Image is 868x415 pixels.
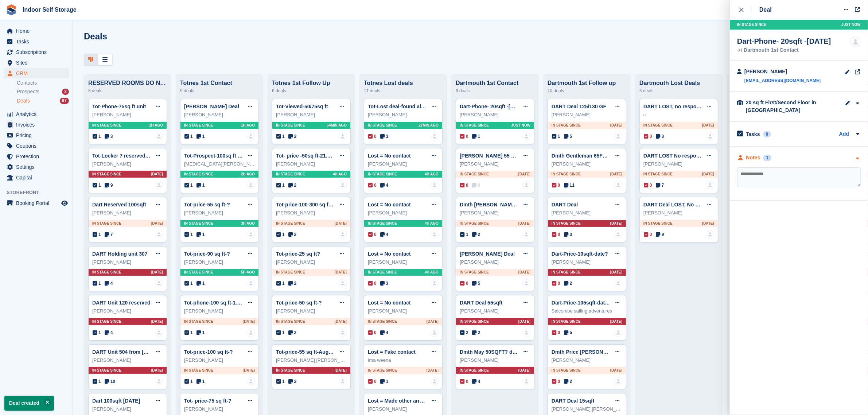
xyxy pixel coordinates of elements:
[276,259,347,266] div: [PERSON_NAME]
[276,221,305,226] span: In stage since
[460,160,530,168] div: [PERSON_NAME]
[92,221,121,226] span: In stage since
[339,329,347,337] img: deal-assignee-blank
[276,209,347,217] div: [PERSON_NAME]
[92,153,171,159] a: Tot-Locker 7 reserved on [DATE]
[92,202,146,207] a: Dart Reserved 100sqft
[610,171,622,177] span: [DATE]
[364,86,443,95] div: 11 deals
[518,221,530,226] span: [DATE]
[16,141,60,151] span: Coupons
[522,230,530,238] a: deal-assignee-blank
[247,230,255,238] img: deal-assignee-blank
[368,221,397,226] span: In stage since
[763,155,771,161] div: 1
[155,329,163,337] a: deal-assignee-blank
[380,231,389,238] span: 4
[552,153,622,159] a: Dmth Gentleman 65FF reveal
[288,182,297,189] span: 2
[4,58,69,68] a: menu
[431,181,439,189] img: deal-assignee-blank
[552,209,622,217] div: [PERSON_NAME]
[16,130,60,140] span: Pricing
[702,221,714,226] span: [DATE]
[184,349,233,355] a: Tot-price-100 sq ft-?
[706,230,714,238] img: deal-assignee-blank
[614,377,622,385] img: deal-assignee-blank
[4,151,69,162] a: menu
[548,86,626,95] div: 10 deals
[368,182,377,189] span: 0
[460,221,489,226] span: In stage since
[276,231,285,238] span: 1
[431,377,439,385] img: deal-assignee-blank
[184,123,213,128] span: In stage since
[564,231,572,238] span: 3
[368,153,411,159] a: Lost = No contact
[522,279,530,287] img: deal-assignee-blank
[60,199,69,207] a: Preview store
[643,123,673,128] span: In stage since
[62,89,69,95] div: 2
[247,377,255,385] img: deal-assignee-blank
[16,172,60,183] span: Capital
[4,130,69,140] a: menu
[460,300,502,306] a: DART Deal 55sqft
[16,120,60,130] span: Invoices
[643,160,714,168] div: [PERSON_NAME]
[522,181,530,189] img: deal-assignee-blank
[841,22,861,27] span: Just now
[16,162,60,172] span: Settings
[425,171,439,177] span: 4H AGO
[180,86,259,95] div: 9 deals
[16,68,60,78] span: CRM
[155,181,163,189] img: deal-assignee-blank
[16,58,60,68] span: Sites
[247,181,255,189] a: deal-assignee-blank
[368,202,411,207] a: Lost = No contact
[368,300,411,306] a: Lost = No contact
[368,160,439,168] div: [PERSON_NAME]
[92,209,163,217] div: [PERSON_NAME]
[155,230,163,238] img: deal-assignee-blank
[380,133,389,140] span: 3
[327,123,347,128] span: 54MIN AGO
[247,132,255,140] a: deal-assignee-blank
[522,329,530,337] a: deal-assignee-blank
[339,132,347,140] a: deal-assignee-blank
[272,86,351,95] div: 6 deals
[184,171,213,177] span: In stage since
[339,377,347,385] img: deal-assignee-blank
[614,279,622,287] a: deal-assignee-blank
[851,37,861,47] a: deal-assignee-blank
[759,5,772,14] div: Deal
[247,329,255,337] img: deal-assignee-blank
[460,202,530,207] a: Dmth [PERSON_NAME] 80FF
[4,162,69,172] a: menu
[105,231,113,238] span: 7
[368,398,448,404] a: Lost = Made other arrangements.
[184,111,255,119] div: [PERSON_NAME]
[368,133,377,140] span: 0
[614,329,622,337] img: deal-assignee-blank
[151,221,163,226] span: [DATE]
[644,182,652,189] span: 0
[472,182,480,189] span: 0
[180,80,259,86] div: Totnes 1st Contact
[706,132,714,140] img: deal-assignee-blank
[614,132,622,140] a: deal-assignee-blank
[93,133,101,140] span: 1
[839,130,849,139] a: Add
[552,398,594,404] a: DART Deal 15sqft
[276,182,285,189] span: 1
[92,104,146,109] a: Tot-Phone-75sq ft unit
[4,26,69,36] a: menu
[552,111,622,119] div: [PERSON_NAME]
[552,123,581,128] span: In stage since
[364,80,443,86] div: Totnes Lost deals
